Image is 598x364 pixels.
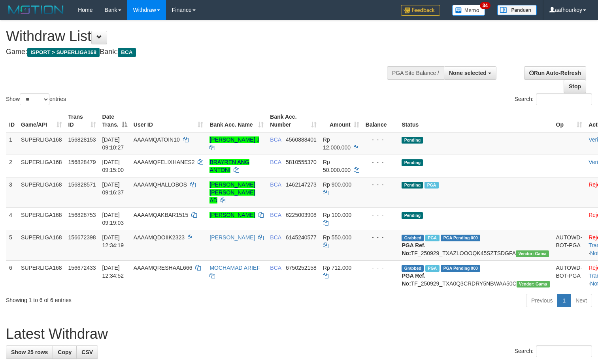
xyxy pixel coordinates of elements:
[516,250,549,257] span: Vendor URL: https://trx31.1velocity.biz
[68,234,96,241] span: 156672398
[366,211,396,219] div: - - -
[480,2,490,9] span: 34
[270,234,281,241] span: BCA
[402,159,423,166] span: Pending
[323,136,351,151] span: Rp 12.000.000
[366,233,396,241] div: - - -
[402,242,425,256] b: PGA Ref. No:
[570,294,592,307] a: Next
[102,136,124,151] span: [DATE] 09:10:27
[53,345,77,359] a: Copy
[6,155,18,177] td: 2
[102,159,124,173] span: [DATE] 09:15:00
[206,110,267,132] th: Bank Acc. Name: activate to sort column ascending
[366,181,396,189] div: - - -
[6,293,243,304] div: Showing 1 to 6 of 6 entries
[449,70,487,76] span: None selected
[362,110,399,132] th: Balance
[526,294,558,307] a: Previous
[553,230,586,260] td: AUTOWD-BOT-PGA
[68,136,96,143] span: 156828153
[402,265,424,272] span: Grabbed
[524,66,586,80] a: Run Auto-Refresh
[27,48,100,57] span: ISPORT > SUPERLIGA168
[134,265,192,271] span: AAAAMQRESHAAL666
[18,132,65,155] td: SUPERLIGA168
[68,181,96,188] span: 156828571
[286,212,317,218] span: Copy 6225003908 to clipboard
[366,136,396,144] div: - - -
[387,66,444,80] div: PGA Site Balance /
[18,207,65,230] td: SUPERLIGA168
[515,93,592,105] label: Search:
[68,159,96,165] span: 156828479
[286,181,317,188] span: Copy 1462147273 to clipboard
[402,137,423,144] span: Pending
[102,265,124,279] span: [DATE] 12:34:52
[323,265,351,271] span: Rp 712.000
[270,159,281,165] span: BCA
[102,234,124,248] span: [DATE] 12:34:19
[402,235,424,241] span: Grabbed
[18,177,65,207] td: SUPERLIGA168
[209,212,255,218] a: [PERSON_NAME]
[323,212,351,218] span: Rp 100.000
[402,182,423,189] span: Pending
[286,136,317,143] span: Copy 4560888401 to clipboard
[118,48,136,57] span: BCA
[18,260,65,291] td: SUPERLIGA168
[76,345,98,359] a: CSV
[517,281,550,287] span: Vendor URL: https://trx31.1velocity.biz
[6,326,592,342] h1: Latest Withdraw
[444,66,496,80] button: None selected
[6,28,391,44] h1: Withdraw List
[6,177,18,207] td: 3
[286,265,317,271] span: Copy 6750252158 to clipboard
[366,264,396,272] div: - - -
[18,230,65,260] td: SUPERLIGA168
[425,265,439,272] span: Marked by aafsoycanthlai
[209,181,255,203] a: [PERSON_NAME] [PERSON_NAME] AD
[6,48,391,56] h4: Game: Bank:
[286,159,317,165] span: Copy 5810555370 to clipboard
[425,235,439,241] span: Marked by aafsoycanthlai
[366,158,396,166] div: - - -
[553,110,586,132] th: Op: activate to sort column ascending
[398,260,553,291] td: TF_250929_TXA0Q3CRDRY5NBWAA50C
[11,349,48,355] span: Show 25 rows
[134,234,185,241] span: AAAAMQDOIIK2323
[6,4,66,16] img: MOTION_logo.png
[6,110,18,132] th: ID
[6,230,18,260] td: 5
[102,212,124,226] span: [DATE] 09:19:03
[18,110,65,132] th: Game/API: activate to sort column ascending
[267,110,320,132] th: Bank Acc. Number: activate to sort column ascending
[536,345,592,357] input: Search:
[320,110,362,132] th: Amount: activate to sort column ascending
[452,5,485,16] img: Button%20Memo.svg
[564,80,586,93] a: Stop
[441,265,480,272] span: PGA Pending
[209,234,255,241] a: [PERSON_NAME]
[286,234,317,241] span: Copy 6145240577 to clipboard
[6,260,18,291] td: 6
[134,136,180,143] span: AAAAMQATOIN10
[6,93,66,105] label: Show entries
[68,212,96,218] span: 156828753
[441,235,480,241] span: PGA Pending
[18,155,65,177] td: SUPERLIGA168
[270,265,281,271] span: BCA
[6,345,53,359] a: Show 25 rows
[130,110,207,132] th: User ID: activate to sort column ascending
[65,110,99,132] th: Trans ID: activate to sort column ascending
[398,230,553,260] td: TF_250929_TXAZLOOOQK45SZTSDGFA
[497,5,537,15] img: panduan.png
[402,212,423,219] span: Pending
[515,345,592,357] label: Search:
[424,182,438,189] span: Marked by aafsoycanthlai
[402,273,425,287] b: PGA Ref. No:
[323,181,351,188] span: Rp 900.000
[553,260,586,291] td: AUTOWD-BOT-PGA
[270,212,281,218] span: BCA
[209,265,260,271] a: MOCHAMAD ARIEF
